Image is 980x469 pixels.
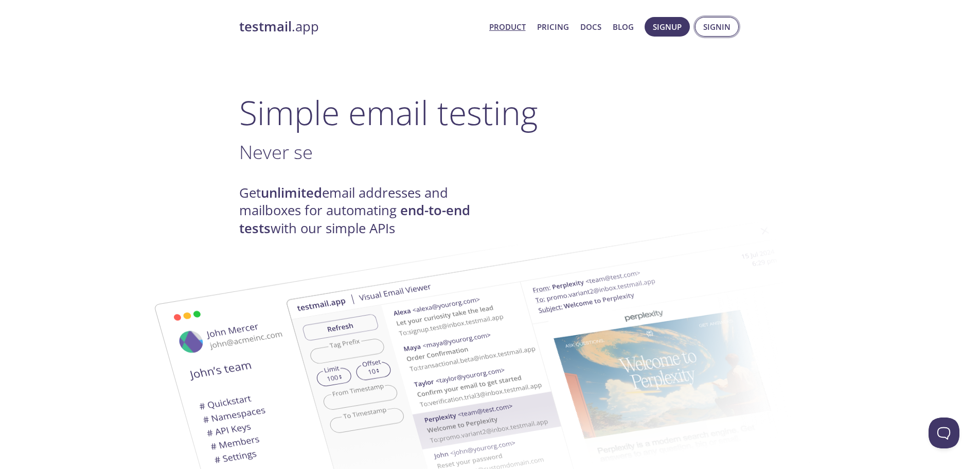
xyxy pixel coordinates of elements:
[613,20,634,33] a: Blog
[239,184,490,237] h4: Get email addresses and mailboxes for automating with our simple APIs
[929,418,959,448] iframe: Help Scout Beacon - Open
[489,20,526,33] a: Product
[239,18,481,36] a: testmail.app
[580,20,601,33] a: Docs
[703,20,730,33] span: Signin
[239,93,741,132] h1: Simple email testing
[695,17,739,37] button: Signin
[261,184,322,202] strong: unlimited
[239,201,470,237] strong: end-to-end tests
[537,20,569,33] a: Pricing
[239,139,313,165] span: Never se
[653,20,682,33] span: Signup
[239,18,292,36] strong: testmail
[645,17,690,37] button: Signup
